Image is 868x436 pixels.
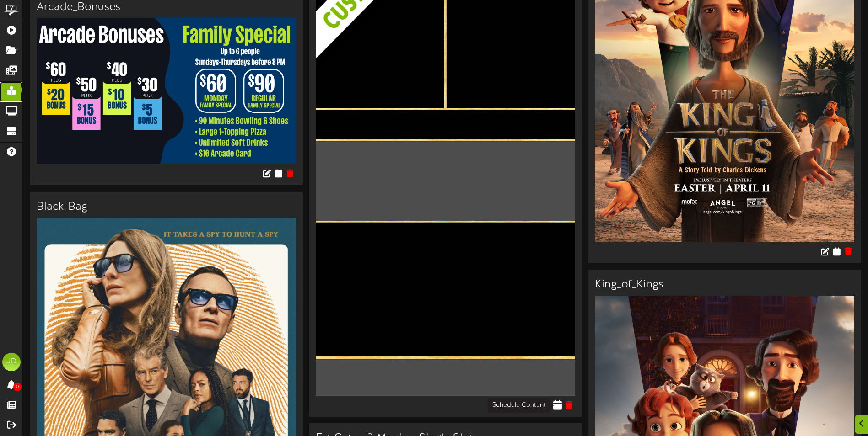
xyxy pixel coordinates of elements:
h3: King_of_Kings [595,279,854,291]
h3: Arcade_Bonuses [37,1,296,13]
div: JD [2,353,21,371]
img: 965afd6b-6e82-4695-8af8-fc076dbac49c.png [37,18,296,164]
span: 0 [13,383,22,391]
h3: Black_Bag [37,201,296,213]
